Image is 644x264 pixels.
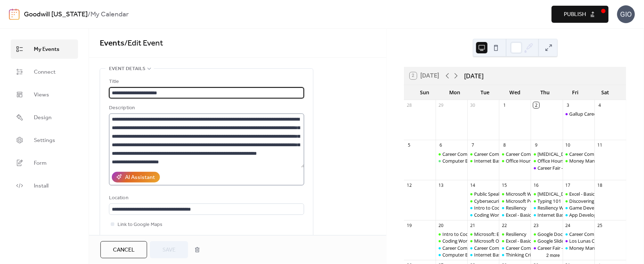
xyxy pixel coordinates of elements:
[438,102,445,108] div: 29
[438,222,445,228] div: 20
[468,158,499,164] div: Internet Basics
[506,231,527,237] div: Resiliency
[538,165,611,171] div: Career Fair - [GEOGRAPHIC_DATA]
[468,191,499,197] div: Public Speaking Intro
[570,245,614,251] div: Money Management
[118,221,162,229] span: Link to Google Maps
[565,142,571,148] div: 10
[534,102,540,108] div: 2
[474,231,515,237] div: Microsoft: Explorer
[538,198,562,204] div: Typing 101
[468,245,499,251] div: Career Compass East: Resume/Applying
[499,212,531,218] div: Excel - Basics
[406,142,412,148] div: 5
[534,142,540,148] div: 9
[506,245,598,251] div: Career Compass South: Interview/Soft Skills
[531,245,563,251] div: Career Fair - Albuquerque
[443,151,533,157] div: Career Compass North: Career Exploration
[499,151,531,157] div: Career Compass South: Interviewing
[124,36,163,51] span: / Edit Event
[468,252,499,258] div: Internet Basics
[24,8,88,21] a: Goodwill [US_STATE]
[440,85,470,100] div: Mon
[468,212,499,218] div: Coding Workshop
[565,183,571,189] div: 17
[100,36,124,51] a: Events
[410,85,440,100] div: Sun
[506,212,534,218] div: Excel - Basics
[11,108,78,127] a: Design
[499,191,531,197] div: Microsoft Word
[438,183,445,189] div: 13
[563,231,595,237] div: Career Compass West: Your New Job
[474,252,506,258] div: Internet Basics
[464,71,484,80] div: [DATE]
[11,131,78,150] a: Settings
[11,85,78,104] a: Views
[597,183,603,189] div: 18
[109,104,303,112] div: Description
[531,212,563,218] div: Internet Basics
[109,65,145,73] span: Event details
[563,212,595,218] div: App Development
[11,39,78,59] a: My Events
[563,151,595,157] div: Career Compass West: Your New Job
[34,113,52,122] span: Design
[443,245,533,251] div: Career Compass North: Career Exploration
[34,182,48,190] span: Install
[534,222,540,228] div: 23
[474,205,507,211] div: Intro to Coding
[436,245,468,251] div: Career Compass North: Career Exploration
[474,158,506,164] div: Internet Basics
[531,151,563,157] div: Stress Management
[502,142,508,148] div: 8
[470,183,476,189] div: 14
[406,102,412,108] div: 28
[563,238,595,244] div: Los Lunas Career Fair
[470,142,476,148] div: 7
[470,102,476,108] div: 30
[34,68,56,76] span: Connect
[499,238,531,244] div: Excel - Basics
[100,241,147,258] a: Cancel
[597,142,603,148] div: 11
[617,5,635,23] div: GIO
[468,238,499,244] div: Microsoft Outlook
[406,183,412,189] div: 12
[538,245,611,251] div: Career Fair - [GEOGRAPHIC_DATA]
[499,198,531,204] div: Microsoft PowerPoint
[531,158,563,164] div: Office Hours
[443,231,475,237] div: Intro to Coding
[474,238,513,244] div: Microsoft Outlook
[506,158,533,164] div: Office Hours
[9,9,20,20] img: logo
[565,222,571,228] div: 24
[506,205,527,211] div: Resiliency
[436,158,468,164] div: Computer Basics
[499,158,531,164] div: Office Hours
[443,158,479,164] div: Computer Basics
[499,205,531,211] div: Resiliency
[538,212,570,218] div: Internet Basics
[500,85,531,100] div: Wed
[34,136,55,145] span: Settings
[570,238,615,244] div: Los Lunas Career Fair
[552,6,609,23] button: Publish
[531,231,563,237] div: Google Docs
[563,205,595,211] div: Game Development
[570,205,613,211] div: Game Development
[506,238,534,244] div: Excel - Basics
[436,238,468,244] div: Coding Workshop
[125,173,155,182] div: AI Assistant
[436,252,468,258] div: Computer Basics
[474,198,504,204] div: Cybersecurity
[563,198,595,204] div: Discovering Data
[113,246,135,254] span: Cancel
[470,222,476,228] div: 21
[436,151,468,157] div: Career Compass North: Career Exploration
[109,78,303,86] div: Title
[597,102,603,108] div: 4
[591,85,621,100] div: Sat
[438,142,445,148] div: 6
[563,111,595,117] div: Gallup Career Fair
